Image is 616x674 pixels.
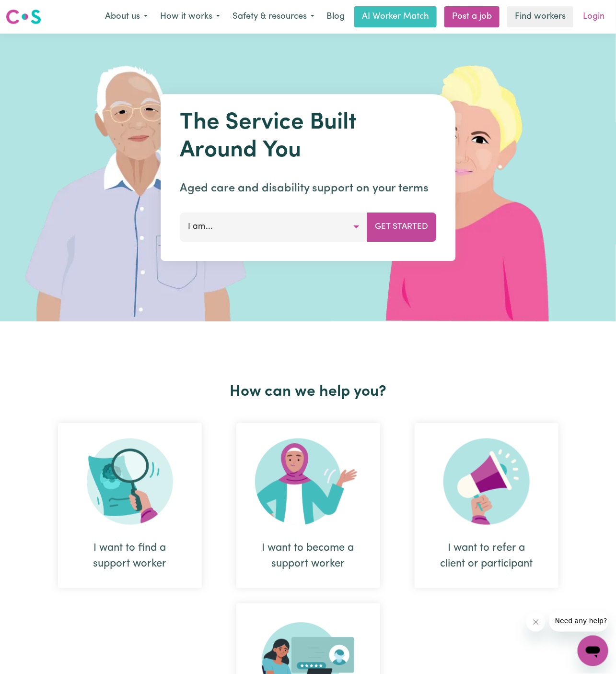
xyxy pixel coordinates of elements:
div: I want to find a support worker [81,540,179,572]
a: Post a job [444,6,500,27]
div: I want to become a support worker [236,423,380,588]
a: Blog [321,6,350,27]
img: Become Worker [255,438,361,525]
h1: The Service Built Around You [180,109,436,165]
iframe: Message from company [549,611,608,632]
a: Careseekers logo [6,6,41,28]
div: I want to find a support worker [58,423,202,588]
button: I am... [180,213,367,241]
button: About us [99,7,154,27]
a: Find workers [507,6,573,27]
a: AI Worker Match [354,6,437,27]
h2: How can we help you? [41,383,576,401]
img: Refer [443,438,530,525]
div: I want to refer a client or participant [438,540,535,572]
div: I want to refer a client or participant [415,423,558,588]
p: Aged care and disability support on your terms [180,180,436,197]
img: Careseekers logo [6,8,41,25]
div: I want to become a support worker [259,540,357,572]
img: Search [87,438,173,525]
button: Get Started [367,213,436,241]
iframe: Close message [526,613,546,632]
iframe: Button to launch messaging window [578,636,608,666]
button: How it works [154,7,226,27]
button: Safety & resources [226,7,321,27]
a: Login [577,6,610,27]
